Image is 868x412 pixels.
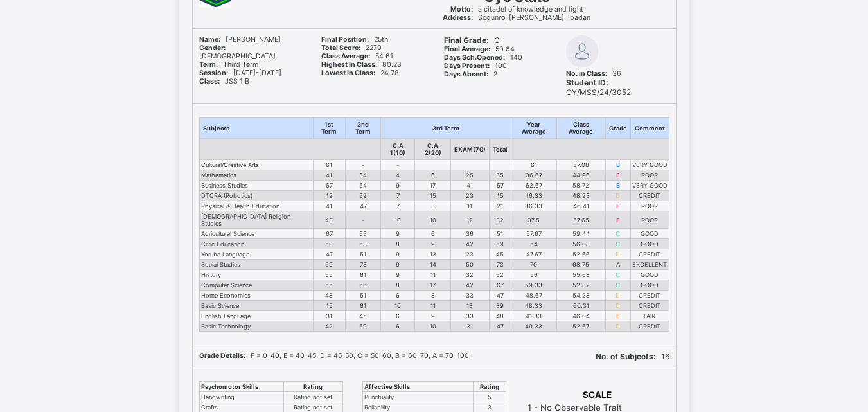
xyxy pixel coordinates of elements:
td: 62.67 [508,240,553,249]
span: 80.28 [321,60,402,69]
td: [DEMOGRAPHIC_DATA] Religion Studies [198,269,316,278]
td: 3 [415,201,451,211]
td: 57.65 [557,211,605,229]
b: Days Sch.Opened: [443,130,503,138]
td: C [605,229,630,239]
td: 6 [415,170,451,181]
td: 52 [348,249,383,259]
td: VERY GOOD [627,240,668,249]
td: 42 [313,191,346,201]
td: 56.08 [557,239,605,249]
td: B [605,181,630,191]
td: 41 [450,240,486,249]
td: 13 [415,249,451,260]
td: 55.68 [557,270,605,280]
td: 21 [486,259,507,269]
td: 34 [346,170,380,181]
td: 25 [450,170,489,181]
td: C [605,239,630,249]
span: a citadel of knowledge and light [455,84,576,92]
th: Comment [627,193,668,207]
td: 78 [346,260,380,270]
td: GOOD [630,239,669,249]
td: CREDIT [630,191,669,201]
span: 2 [444,70,497,78]
td: DTCRA (Robotics) [198,249,316,259]
td: 51 [486,278,507,288]
b: Address: [443,92,472,100]
b: Days Absent: [443,145,486,153]
td: 37.5 [511,211,556,229]
b: Highest In Class: [321,60,377,69]
td: 67 [313,229,346,239]
span: [DATE]-[DATE] [198,144,277,152]
span: UBEC/SUBEB Model Smart School, Ibadan, Oyo State [375,52,656,84]
span: Third Term [198,136,254,144]
span: [PERSON_NAME] [199,35,281,44]
th: 1st Term [313,118,346,139]
span: 2279 [321,44,382,52]
td: 17 [415,280,451,291]
td: 8 [380,280,415,291]
td: CREDIT [630,249,669,260]
td: 55 [313,280,346,291]
b: Highest In Class: [320,136,375,144]
td: GOOD [627,278,668,288]
td: POOR [630,170,669,181]
td: 14 [415,260,451,270]
td: 67 [316,278,348,288]
td: 32 [450,270,489,280]
span: 24.78 [321,69,399,77]
td: 10 [416,269,450,278]
td: 10 [383,269,416,278]
td: 58.72 [553,240,602,249]
th: C.A 1(10) [383,207,416,220]
b: Name: [198,113,219,121]
td: - [346,211,380,229]
td: 46.41 [557,201,605,211]
b: Session: [199,69,228,77]
td: 4 [383,230,416,240]
td: F [605,201,630,211]
td: 7 [383,249,416,259]
b: Days Present: [444,62,490,70]
td: 56 [511,270,556,280]
td: 59.44 [557,229,605,239]
td: 7 [383,259,416,269]
span: 140 [443,130,520,138]
b: Student ID: [565,155,606,164]
td: DTCRA (Robotics) [199,191,313,201]
td: 59 [313,260,346,270]
td: 47 [313,249,346,260]
td: 32 [486,269,507,278]
th: EXAM(70) [450,139,489,160]
td: 11 [450,259,486,269]
th: Class Average [557,118,605,139]
td: 54 [346,181,380,191]
td: 11 [415,270,451,280]
th: Grade [602,193,627,207]
b: Final Position: [320,113,367,121]
b: No. in Class: [565,147,607,155]
td: 11 [450,201,489,211]
th: 2nd Term [346,118,380,139]
td: 67 [489,280,511,291]
th: Year Average [511,118,556,139]
td: 45 [489,249,511,260]
b: Session: [198,144,226,152]
span: 100 [444,62,507,70]
td: [DEMOGRAPHIC_DATA] Religion Studies [199,211,313,229]
b: Address: [443,13,473,22]
b: Class Average: [321,52,370,60]
td: 12 [450,211,489,229]
td: 21 [489,201,511,211]
td: 51 [489,229,511,239]
td: 43 [316,269,348,278]
span: 25th [320,113,385,121]
td: 44.96 [553,230,602,240]
b: Gender: [198,121,224,129]
td: 34 [348,230,383,240]
td: 67 [316,240,348,249]
td: 4 [380,170,415,181]
td: 47 [348,259,383,269]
